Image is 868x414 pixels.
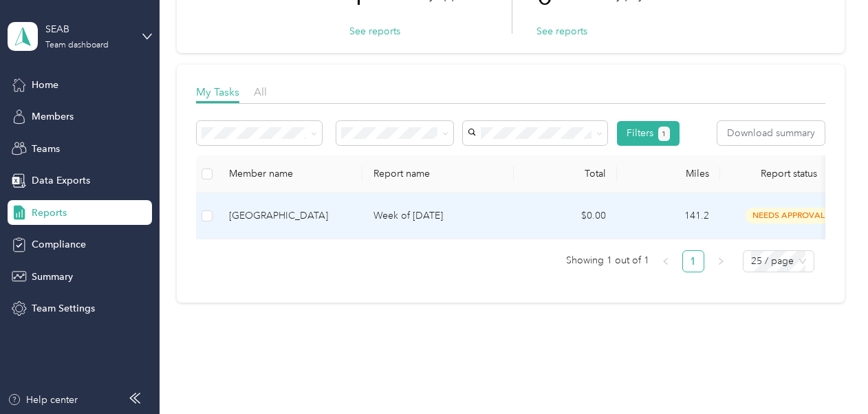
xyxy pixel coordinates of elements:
p: Week of [DATE] [373,208,503,224]
button: Help center [8,393,78,407]
span: Showing 1 out of 1 [566,250,649,271]
button: 1 [658,127,670,141]
span: Team Settings [32,301,95,316]
div: Total [525,168,606,179]
span: Compliance [32,237,86,252]
button: See reports [536,24,587,39]
span: 1 [662,128,666,140]
span: Home [32,78,58,92]
span: Members [32,109,74,124]
div: Page Size [743,250,814,272]
span: right [717,257,725,265]
span: My Tasks [196,85,239,98]
span: All [254,85,267,98]
div: Team dashboard [45,41,109,50]
td: 141.2 [617,193,720,239]
button: Download summary [717,121,825,145]
th: Member name [218,155,362,193]
li: Previous Page [655,250,677,272]
span: Data Exports [32,173,90,188]
div: SEAB [45,22,131,36]
button: right [710,250,732,272]
span: 25 / page [751,251,806,272]
button: left [655,250,677,272]
span: Report status [731,168,847,179]
button: See reports [349,24,400,39]
button: Filters1 [617,121,680,146]
span: Teams [32,142,60,156]
div: Miles [628,168,709,179]
span: Reports [32,206,67,220]
td: $0.00 [514,193,617,239]
iframe: Everlance-gr Chat Button Frame [791,337,868,414]
li: 1 [682,250,704,272]
li: Next Page [710,250,732,272]
span: Summary [32,270,73,284]
th: Report name [362,155,514,193]
a: 1 [683,251,704,272]
div: [GEOGRAPHIC_DATA] [229,208,351,224]
span: needs approval [746,208,832,224]
div: Member name [229,168,351,179]
span: left [662,257,670,265]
